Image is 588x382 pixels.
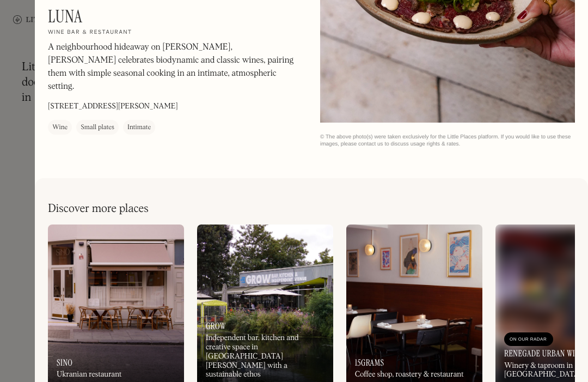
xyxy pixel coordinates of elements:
[48,6,82,27] h1: Luna
[57,357,73,368] h3: Sino
[355,370,464,379] div: Coffee shop, roastery & restaurant
[81,122,114,133] div: Small plates
[52,122,68,133] div: Wine
[48,41,303,93] p: A neighbourhood hideaway on [PERSON_NAME], [PERSON_NAME] celebrates biodynamic and classic wines,...
[127,122,151,133] div: Intimate
[320,134,575,148] div: © The above photo(s) were taken exclusively for the Little Places platform. If you would like to ...
[206,321,226,331] h3: Grow
[48,101,178,112] p: [STREET_ADDRESS][PERSON_NAME]
[510,334,548,345] div: On Our Radar
[48,29,132,37] h2: Wine bar & restaurant
[48,202,149,216] h2: Discover more places
[206,334,324,379] div: Independent bar, kitchen and creative space in [GEOGRAPHIC_DATA] [PERSON_NAME] with a sustainable...
[355,357,384,368] h3: 15grams
[57,370,121,379] div: Ukranian restaurant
